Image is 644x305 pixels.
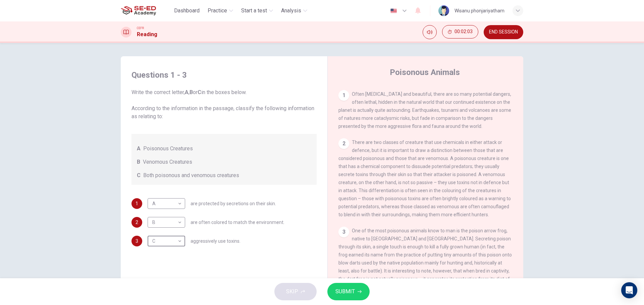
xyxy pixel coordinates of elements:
[148,194,183,213] div: A
[338,140,511,217] span: There are two classes of creature that use chemicals in either attack or defence, but it is impor...
[198,89,201,95] b: C
[191,220,284,225] span: are often colored to match the environment.
[454,7,504,15] div: Wisanu phonjariyatham
[454,29,473,34] span: 00:02:03
[335,287,355,296] span: SUBMIT
[281,7,301,15] span: Analysis
[438,5,449,16] img: Profile picture
[338,228,512,290] span: One of the most poisonous animals know to man is the poison arrow frog, native to [GEOGRAPHIC_DAT...
[489,29,518,35] span: END SESSION
[121,4,171,17] a: SE-ED Academy logo
[442,25,478,39] div: Hide
[208,7,227,15] span: Practice
[137,158,140,166] span: B
[136,220,138,225] span: 2
[121,4,156,17] img: SE-ED Academy logo
[190,89,193,95] b: B
[338,90,349,101] div: 1
[136,201,138,206] span: 1
[148,213,183,232] div: B
[137,26,144,30] span: CEFR
[621,282,637,298] div: Open Intercom Messenger
[174,7,200,15] span: Dashboard
[131,88,317,121] span: Write the correct letter, , or in the boxes below. According to the information in the passage, c...
[148,232,183,251] div: C
[136,239,138,243] span: 3
[442,25,478,39] button: 00:02:03
[191,239,240,243] span: aggressively use toxins.
[137,171,141,179] span: C
[278,5,310,17] button: Analysis
[241,7,267,15] span: Start a test
[171,5,202,17] button: Dashboard
[338,91,511,129] span: Often [MEDICAL_DATA] and beautiful, there are so many potential dangers, often lethal, hidden in ...
[238,5,276,17] button: Start a test
[185,89,189,95] b: A
[137,30,157,39] h1: Reading
[389,8,398,13] img: en
[143,145,193,153] span: Poisonous Creatures
[191,201,276,206] span: are protected by secretions on their skin.
[423,25,437,39] div: Mute
[143,171,239,179] span: Both poisonous and venomous creatures
[327,283,370,300] button: SUBMIT
[390,67,460,78] h4: Poisonous Animals
[143,158,192,166] span: Venomous Creatures
[338,227,349,237] div: 3
[131,70,317,80] h4: Questions 1 - 3
[484,25,523,39] button: END SESSION
[205,5,236,17] button: Practice
[137,145,141,153] span: A
[338,138,349,149] div: 2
